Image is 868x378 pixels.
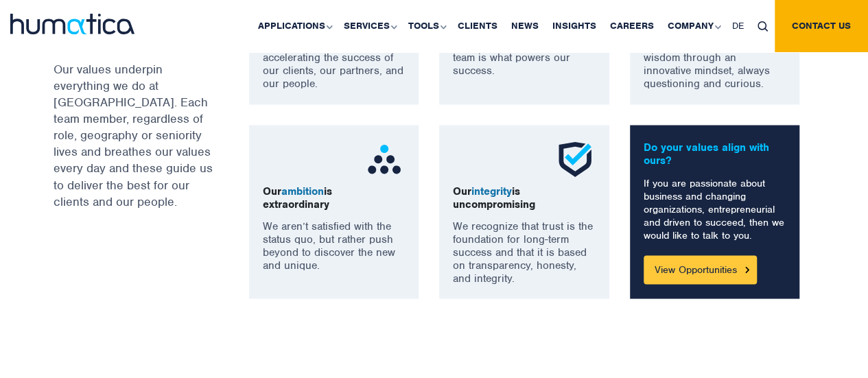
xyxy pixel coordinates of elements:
[745,266,749,272] img: Button
[471,184,512,198] span: integrity
[364,139,405,180] img: ico
[732,20,744,32] span: DE
[263,38,406,91] p: We are dedicated to accelerating the success of our clients, our partners, and our people.
[263,220,406,272] p: We aren’t satisfied with the status quo, but rather push beyond to discover the new and unique.
[281,184,324,198] span: ambition
[453,220,596,285] p: We recognize that trust is the foundation for long-term success and that it is based on transpare...
[644,176,786,241] p: If you are passionate about business and changing organizations, entrepreneurial and driven to su...
[644,38,786,91] p: We challenge conventional wisdom through an innovative mindset, always questioning and curious.
[263,185,406,211] p: Our is extraordinary
[54,61,215,209] p: Our values underpin everything we do at [GEOGRAPHIC_DATA]. Each team member, regardless of role, ...
[644,141,786,167] p: Do your values align with ours?
[644,255,757,284] a: View Opportunities
[453,185,596,211] p: Our is uncompromising
[10,14,134,34] img: logo
[758,21,768,32] img: search_icon
[554,139,596,180] img: ico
